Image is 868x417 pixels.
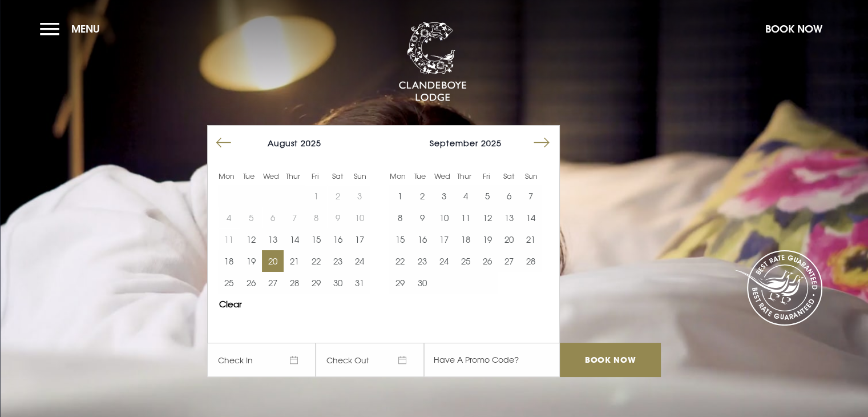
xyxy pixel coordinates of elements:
td: Choose Tuesday, September 2, 2025 as your start date. [411,185,433,207]
button: 16 [327,228,349,250]
button: Book Now [760,17,828,41]
button: 3 [433,185,455,207]
button: 27 [262,272,284,294]
td: Choose Tuesday, September 9, 2025 as your start date. [411,207,433,228]
button: 23 [327,250,349,272]
td: Choose Tuesday, August 26, 2025 as your start date. [240,272,261,294]
button: 12 [477,207,498,228]
button: 21 [520,228,542,250]
button: 15 [389,228,411,250]
button: 31 [349,272,370,294]
td: Choose Saturday, September 6, 2025 as your start date. [498,185,520,207]
button: 26 [240,272,261,294]
input: Have A Promo Code? [424,343,560,377]
button: 17 [433,228,455,250]
td: Choose Wednesday, August 27, 2025 as your start date. [262,272,284,294]
button: 24 [433,250,455,272]
td: Choose Saturday, September 27, 2025 as your start date. [498,250,520,272]
button: 16 [411,228,433,250]
td: Choose Friday, September 19, 2025 as your start date. [477,228,498,250]
button: 15 [305,228,327,250]
td: Choose Sunday, September 14, 2025 as your start date. [520,207,542,228]
button: 19 [240,250,261,272]
button: 8 [389,207,411,228]
td: Choose Monday, September 1, 2025 as your start date. [389,185,411,207]
button: 28 [284,272,305,294]
button: 20 [498,228,520,250]
td: Choose Tuesday, August 19, 2025 as your start date. [240,250,261,272]
button: 6 [498,185,520,207]
td: Choose Friday, September 12, 2025 as your start date. [477,207,498,228]
span: August [268,138,298,148]
button: 25 [455,250,477,272]
td: Choose Tuesday, September 30, 2025 as your start date. [411,272,433,294]
td: Choose Sunday, August 17, 2025 as your start date. [349,228,370,250]
span: Check In [207,343,316,377]
td: Choose Sunday, August 31, 2025 as your start date. [349,272,370,294]
span: 2025 [301,138,321,148]
button: 17 [349,228,370,250]
td: Choose Saturday, September 13, 2025 as your start date. [498,207,520,228]
td: Choose Thursday, September 18, 2025 as your start date. [455,228,477,250]
button: Move backward to switch to the previous month. [213,132,235,154]
button: 19 [477,228,498,250]
button: 22 [305,250,327,272]
button: Clear [219,300,242,308]
td: Choose Monday, September 8, 2025 as your start date. [389,207,411,228]
button: 29 [305,272,327,294]
button: 24 [349,250,370,272]
button: 11 [455,207,477,228]
button: 13 [498,207,520,228]
td: Choose Monday, September 29, 2025 as your start date. [389,272,411,294]
td: Choose Wednesday, August 20, 2025 as your start date. [262,250,284,272]
button: 1 [389,185,411,207]
td: Choose Sunday, September 28, 2025 as your start date. [520,250,542,272]
button: 30 [327,272,349,294]
td: Choose Thursday, August 14, 2025 as your start date. [284,228,305,250]
button: 21 [284,250,305,272]
button: 25 [218,272,240,294]
td: Choose Friday, September 5, 2025 as your start date. [477,185,498,207]
td: Choose Tuesday, September 23, 2025 as your start date. [411,250,433,272]
td: Choose Sunday, September 21, 2025 as your start date. [520,228,542,250]
button: 7 [520,185,542,207]
td: Choose Wednesday, September 17, 2025 as your start date. [433,228,455,250]
button: 18 [455,228,477,250]
td: Choose Sunday, September 7, 2025 as your start date. [520,185,542,207]
button: 30 [411,272,433,294]
td: Choose Monday, August 25, 2025 as your start date. [218,272,240,294]
td: Choose Friday, September 26, 2025 as your start date. [477,250,498,272]
span: September [430,138,478,148]
button: 26 [477,250,498,272]
button: 18 [218,250,240,272]
td: Choose Saturday, August 16, 2025 as your start date. [327,228,349,250]
td: Choose Monday, September 15, 2025 as your start date. [389,228,411,250]
td: Choose Wednesday, September 24, 2025 as your start date. [433,250,455,272]
span: 2025 [481,138,502,148]
button: 13 [262,228,284,250]
button: 22 [389,250,411,272]
button: 23 [411,250,433,272]
td: Choose Friday, August 29, 2025 as your start date. [305,272,327,294]
button: 5 [477,185,498,207]
td: Choose Friday, August 15, 2025 as your start date. [305,228,327,250]
button: 12 [240,228,261,250]
button: 14 [284,228,305,250]
td: Choose Tuesday, September 16, 2025 as your start date. [411,228,433,250]
td: Choose Thursday, August 21, 2025 as your start date. [284,250,305,272]
span: Menu [71,22,100,35]
button: Move forward to switch to the next month. [531,132,552,154]
td: Choose Wednesday, September 3, 2025 as your start date. [433,185,455,207]
button: 29 [389,272,411,294]
button: 10 [433,207,455,228]
td: Choose Friday, August 22, 2025 as your start date. [305,250,327,272]
td: Choose Thursday, September 4, 2025 as your start date. [455,185,477,207]
td: Choose Saturday, August 30, 2025 as your start date. [327,272,349,294]
td: Choose Sunday, August 24, 2025 as your start date. [349,250,370,272]
button: Menu [40,17,106,41]
td: Choose Monday, September 22, 2025 as your start date. [389,250,411,272]
button: 9 [411,207,433,228]
td: Choose Monday, August 18, 2025 as your start date. [218,250,240,272]
td: Choose Tuesday, August 12, 2025 as your start date. [240,228,261,250]
button: 28 [520,250,542,272]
